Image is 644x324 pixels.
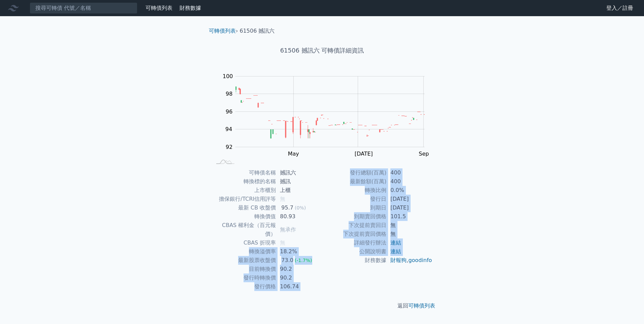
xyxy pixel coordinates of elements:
[386,256,432,265] td: ,
[322,177,386,186] td: 最新餘額(百萬)
[212,221,276,238] td: CBAS 權利金（百元報價）
[212,273,276,282] td: 發行時轉換價
[280,196,285,202] span: 無
[225,126,232,132] tspan: 94
[212,177,276,186] td: 轉換標的名稱
[386,203,432,212] td: [DATE]
[280,226,296,233] span: 無承作
[223,73,233,79] tspan: 100
[386,221,432,230] td: 無
[322,247,386,256] td: 公開說明書
[209,28,236,34] a: 可轉債列表
[276,186,322,195] td: 上櫃
[212,265,276,273] td: 目前轉換價
[386,195,432,203] td: [DATE]
[276,177,322,186] td: 撼訊
[280,203,295,212] div: 95.7
[226,91,232,97] tspan: 98
[276,282,322,291] td: 106.74
[219,73,435,157] g: Chart
[610,292,644,324] div: 聊天小工具
[390,239,401,246] a: 連結
[276,247,322,256] td: 18.2%
[226,108,232,115] tspan: 96
[212,212,276,221] td: 轉換價值
[212,203,276,212] td: 最新 CB 收盤價
[322,238,386,247] td: 詳細發行辦法
[322,195,386,203] td: 發行日
[276,265,322,273] td: 90.2
[610,292,644,324] iframe: Chat Widget
[203,302,441,310] p: 返回
[322,168,386,177] td: 發行總額(百萬)
[322,221,386,230] td: 下次提前賣回日
[240,27,275,35] li: 61506 撼訊六
[276,273,322,282] td: 90.2
[276,212,322,221] td: 80.93
[212,186,276,195] td: 上市櫃別
[280,239,285,246] span: 無
[322,230,386,238] td: 下次提前賣回價格
[386,230,432,238] td: 無
[288,151,299,157] tspan: May
[212,168,276,177] td: 可轉債名稱
[386,186,432,195] td: 0.0%
[322,186,386,195] td: 轉換比例
[386,168,432,177] td: 400
[212,256,276,265] td: 最新股票收盤價
[355,151,373,157] tspan: [DATE]
[30,2,137,14] input: 搜尋可轉債 代號／名稱
[295,258,312,263] span: (-1.7%)
[209,27,238,35] li: ›
[408,257,432,263] a: goodinfo
[295,205,306,210] span: (0%)
[180,5,201,11] a: 財務數據
[146,5,172,11] a: 可轉債列表
[408,302,435,309] a: 可轉債列表
[212,238,276,247] td: CBAS 折現率
[390,257,407,263] a: 財報狗
[390,248,401,255] a: 連結
[235,87,424,138] g: Series
[386,177,432,186] td: 400
[226,144,232,150] tspan: 92
[419,151,429,157] tspan: Sep
[322,256,386,265] td: 財務數據
[322,212,386,221] td: 到期賣回價格
[212,195,276,203] td: 擔保銀行/TCRI信用評等
[601,3,639,13] a: 登入／註冊
[386,212,432,221] td: 101.5
[280,256,295,265] div: 73.0
[212,247,276,256] td: 轉換溢價率
[322,203,386,212] td: 到期日
[203,46,441,55] h1: 61506 撼訊六 可轉債詳細資訊
[276,168,322,177] td: 撼訊六
[212,282,276,291] td: 發行價格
